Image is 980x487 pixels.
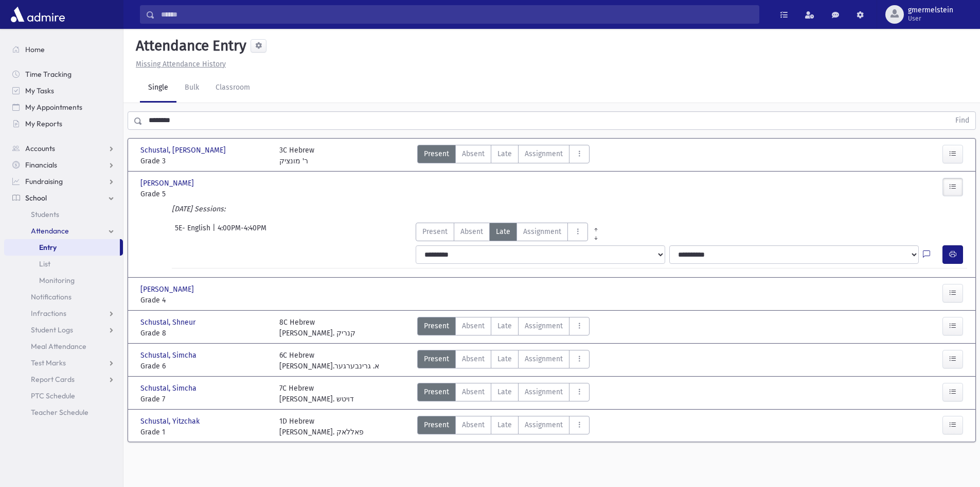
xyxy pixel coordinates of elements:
i: [DATE] Sessions: [172,205,225,213]
span: Grade 3 [140,156,269,166]
span: Schustal, Simcha [140,350,199,361]
div: AttTypes [417,350,590,372]
div: AttTypes [417,145,590,166]
span: PTC Schedule [31,391,75,400]
span: Schustal, [PERSON_NAME] [140,145,228,156]
span: Notifications [31,292,72,301]
span: Home [25,45,45,54]
span: My Appointments [25,103,82,112]
a: Single [140,74,176,103]
span: Meal Attendance [31,342,86,351]
span: Grade 1 [140,427,269,438]
span: | [212,223,218,241]
a: Fundraising [4,173,123,190]
a: Classroom [207,74,258,103]
a: All Later [588,231,604,239]
a: Bulk [176,74,207,103]
a: List [4,256,123,272]
span: Accounts [25,144,55,153]
a: School [4,190,123,206]
span: School [25,193,47,203]
a: Notifications [4,289,123,305]
span: Absent [460,226,483,237]
span: Present [424,148,449,159]
div: 7C Hebrew [PERSON_NAME]. דויטש [279,383,354,405]
span: Present [422,226,448,237]
span: Assignment [525,354,563,364]
span: Absent [462,321,485,331]
span: Report Cards [31,375,75,384]
img: AdmirePro [8,4,67,25]
a: My Appointments [4,99,123,115]
span: Grade 6 [140,361,269,372]
span: gmermelstein [908,6,953,14]
span: [PERSON_NAME] [140,178,196,189]
div: 3C Hebrew ר' מונציק [279,145,314,166]
a: Attendance [4,223,123,239]
a: Infractions [4,305,123,322]
span: Late [497,387,512,397]
button: Find [949,112,975,129]
input: Search [155,5,759,24]
span: Absent [462,354,485,364]
span: Teacher Schedule [31,408,88,417]
span: Schustal, Yitzchak [140,416,202,427]
span: Time Tracking [25,70,72,79]
span: 5E- English [175,223,212,241]
u: Missing Attendance History [136,60,226,69]
div: 6C Hebrew [PERSON_NAME].א. גרינבערגער [279,350,379,372]
a: PTC Schedule [4,388,123,404]
span: Monitoring [39,276,75,285]
h5: Attendance Entry [132,37,246,55]
span: Assignment [525,419,563,430]
span: Schustal, Shneur [140,317,198,328]
span: Late [497,321,512,331]
span: Late [496,226,510,237]
span: Present [424,387,449,397]
span: Grade 4 [140,295,269,306]
span: Test Marks [31,358,66,367]
span: Infractions [31,309,66,318]
a: Student Logs [4,322,123,338]
span: Present [424,321,449,331]
span: Absent [462,148,485,159]
a: Test Marks [4,355,123,371]
span: Late [497,354,512,364]
span: 4:00PM-4:40PM [218,223,266,241]
span: [PERSON_NAME] [140,284,196,295]
a: Meal Attendance [4,338,123,355]
a: Teacher Schedule [4,404,123,421]
span: Absent [462,419,485,430]
span: Assignment [525,387,563,397]
a: Time Tracking [4,66,123,82]
span: Late [497,419,512,430]
a: All Prior [588,223,604,231]
a: Home [4,41,123,58]
span: Assignment [525,321,563,331]
div: 8C Hebrew [PERSON_NAME]. קנריק [279,317,355,339]
span: Schustal, Simcha [140,383,199,394]
span: Grade 8 [140,328,269,339]
span: Attendance [31,226,69,236]
a: My Reports [4,115,123,132]
span: Assignment [523,226,561,237]
span: List [39,259,50,268]
a: My Tasks [4,82,123,99]
span: Financials [25,160,57,170]
span: User [908,14,953,23]
span: Entry [39,243,57,252]
span: Grade 7 [140,394,269,405]
span: My Tasks [25,86,54,95]
span: Absent [462,387,485,397]
span: Late [497,148,512,159]
span: Assignment [525,148,563,159]
div: AttTypes [417,383,590,405]
a: Monitoring [4,272,123,289]
div: AttTypes [417,416,590,438]
span: My Reports [25,119,62,128]
span: Student Logs [31,325,73,334]
span: Grade 5 [140,189,269,199]
a: Accounts [4,140,123,157]
a: Financials [4,157,123,173]
span: Fundraising [25,177,63,186]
